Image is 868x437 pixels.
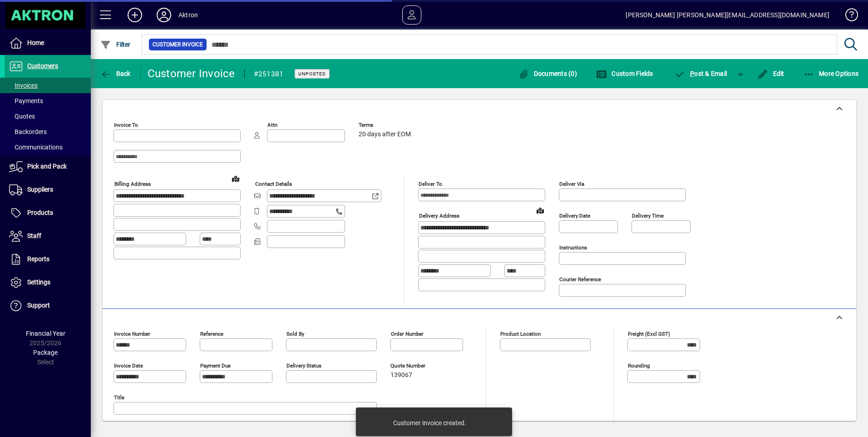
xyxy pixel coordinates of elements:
a: View on map [228,171,243,186]
mat-label: Delivery time [632,213,664,219]
span: Payments [9,97,43,104]
mat-label: Delivery status [286,363,321,369]
a: Quotes [5,109,91,124]
span: Quote number [390,363,445,369]
span: Financial Year [26,330,65,337]
button: Filter [98,36,133,53]
span: Customers [27,62,58,70]
app-page-header-button: Back [91,65,141,82]
div: Customer invoice created. [393,418,466,427]
span: 139067 [390,372,412,379]
mat-label: Freight (excl GST) [628,331,670,337]
button: Post & Email [670,65,732,82]
mat-label: Attn [267,122,277,128]
span: Edit [757,70,784,77]
a: Products [5,202,91,224]
span: Back [100,70,131,77]
mat-label: Courier Reference [559,276,601,283]
mat-label: Payment due [200,363,231,369]
a: Invoices [5,78,91,93]
div: Customer Invoice [148,66,235,81]
span: Terms [359,122,413,128]
span: More Options [804,70,859,77]
span: Customer Invoice [153,40,203,49]
mat-label: Order number [391,331,424,337]
span: Filter [100,41,131,48]
span: Pick and Pack [27,163,67,170]
span: Backorders [9,128,47,135]
button: Profile [149,7,178,23]
a: Settings [5,271,91,294]
span: Communications [9,144,63,151]
a: Staff [5,225,91,248]
div: Aktron [178,8,198,22]
mat-label: Sold by [286,331,304,337]
span: ost & Email [675,70,727,77]
a: Reports [5,248,91,271]
div: [PERSON_NAME] [PERSON_NAME][EMAIL_ADDRESS][DOMAIN_NAME] [626,8,829,22]
mat-label: Invoice To [114,122,138,128]
mat-label: Invoice number [114,331,150,337]
mat-label: Delivery date [559,213,590,219]
span: 20 days after EOM [359,131,411,138]
span: Custom Fields [596,70,653,77]
span: P [690,70,694,77]
a: Payments [5,93,91,109]
a: View on map [533,203,547,218]
button: Back [98,65,133,82]
a: Knowledge Base [838,2,857,31]
button: More Options [801,65,861,82]
span: Home [27,39,44,46]
a: Home [5,32,91,55]
mat-label: Instructions [559,244,587,251]
mat-label: Deliver To [419,181,442,187]
mat-label: Invoice date [114,363,143,369]
mat-label: Reference [200,331,223,337]
span: Products [27,209,53,216]
span: Package [33,349,58,356]
mat-label: Rounding [628,363,650,369]
button: Add [120,7,149,23]
mat-label: Deliver via [559,181,584,187]
span: Settings [27,278,50,286]
mat-label: Title [114,394,124,401]
span: Invoices [9,82,38,89]
mat-label: Product location [500,331,541,337]
a: Communications [5,139,91,155]
span: Support [27,302,50,309]
button: Custom Fields [594,65,656,82]
div: #251381 [254,67,284,81]
span: Staff [27,232,41,239]
span: Quotes [9,113,35,120]
span: Suppliers [27,186,53,193]
span: Reports [27,255,49,263]
button: Edit [755,65,787,82]
a: Backorders [5,124,91,139]
span: Unposted [298,71,326,77]
span: Documents (0) [518,70,577,77]
a: Pick and Pack [5,155,91,178]
a: Support [5,294,91,317]
a: Suppliers [5,179,91,201]
button: Documents (0) [516,65,579,82]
